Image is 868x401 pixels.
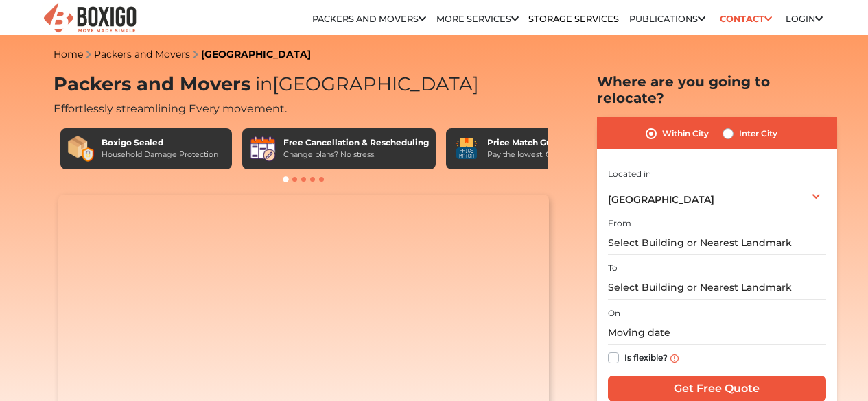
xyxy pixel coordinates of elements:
span: in [255,73,272,95]
a: Login [786,14,823,24]
div: Free Cancellation & Rescheduling [283,136,429,149]
input: Select Building or Nearest Landmark [608,231,826,255]
label: To [608,262,618,274]
label: Located in [608,168,651,180]
img: Boxigo Sealed [67,135,95,162]
div: Pay the lowest. Guaranteed! [487,149,591,160]
a: Storage Services [528,14,619,24]
div: Price Match Guarantee [487,136,591,149]
span: [GEOGRAPHIC_DATA] [250,73,479,95]
label: On [608,307,620,319]
img: Boxigo [42,2,138,36]
label: Is flexible? [624,350,668,364]
h2: Where are you going to relocate? [597,73,837,106]
a: [GEOGRAPHIC_DATA] [201,48,311,60]
label: Within City [662,125,709,142]
img: Free Cancellation & Rescheduling [249,135,277,162]
div: Change plans? No stress! [283,149,429,160]
div: Household Damage Protection [102,149,218,160]
img: info [670,354,679,363]
input: Moving date [608,321,826,345]
label: From [608,217,631,230]
a: Home [54,48,83,60]
a: Publications [629,14,705,24]
img: Price Match Guarantee [453,135,480,162]
a: Packers and Movers [312,14,426,24]
a: More services [436,14,519,24]
span: Effortlessly streamlining Every movement. [54,102,287,115]
a: Contact [715,8,776,29]
span: [GEOGRAPHIC_DATA] [608,193,714,206]
label: Inter City [739,125,777,142]
a: Packers and Movers [94,48,190,60]
input: Select Building or Nearest Landmark [608,276,826,300]
h1: Packers and Movers [54,73,554,96]
div: Boxigo Sealed [102,136,218,149]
